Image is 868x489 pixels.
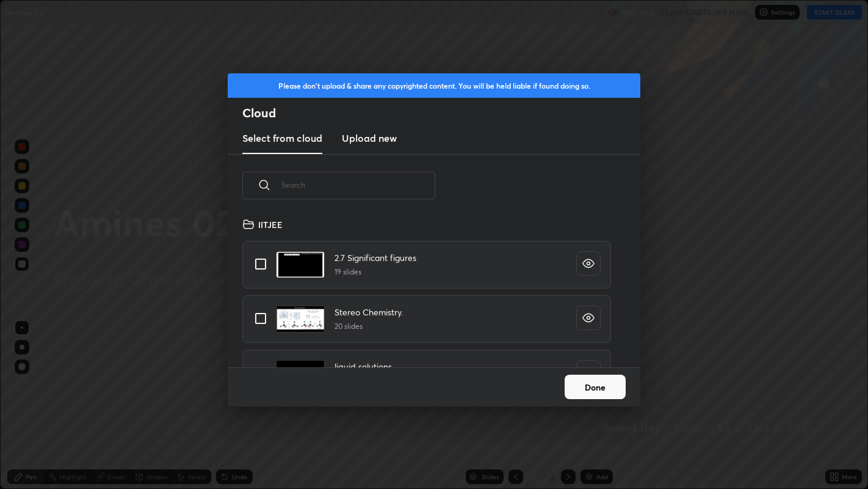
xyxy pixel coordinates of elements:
input: Search [281,159,435,211]
div: Please don't upload & share any copyrighted content. You will be held liable if found doing so. [228,73,640,98]
h3: Select from cloud [242,131,322,145]
h2: Cloud [242,105,640,121]
h5: 19 slides [335,267,416,278]
h4: liquid solutions [335,360,392,373]
h3: Upload new [342,131,397,145]
h5: 20 slides [335,321,403,332]
img: 1712908415ZPVSBP.pdf [276,251,325,278]
h4: 2.7 Significant figures [335,251,416,264]
button: Done [565,375,626,399]
div: grid [228,213,626,367]
h4: Stereo Chemistry. [335,306,403,318]
img: 1714632082DYC9ZM.pdf [276,360,325,387]
h4: IITJEE [258,218,283,231]
img: 17129994955LSWQ4.pdf [276,306,325,333]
